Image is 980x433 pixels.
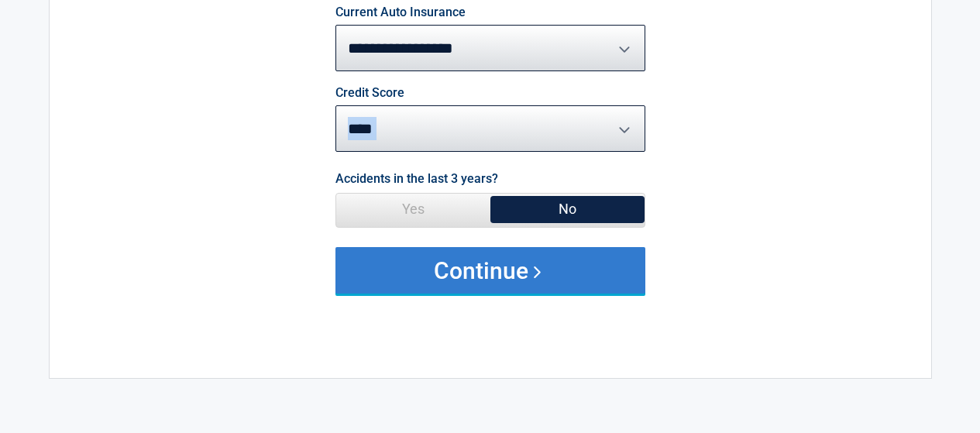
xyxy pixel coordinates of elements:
button: Continue [335,247,645,294]
span: Yes [336,194,490,225]
label: Credit Score [335,87,404,99]
label: Accidents in the last 3 years? [335,168,498,189]
label: Current Auto Insurance [335,6,466,19]
span: No [490,194,645,225]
